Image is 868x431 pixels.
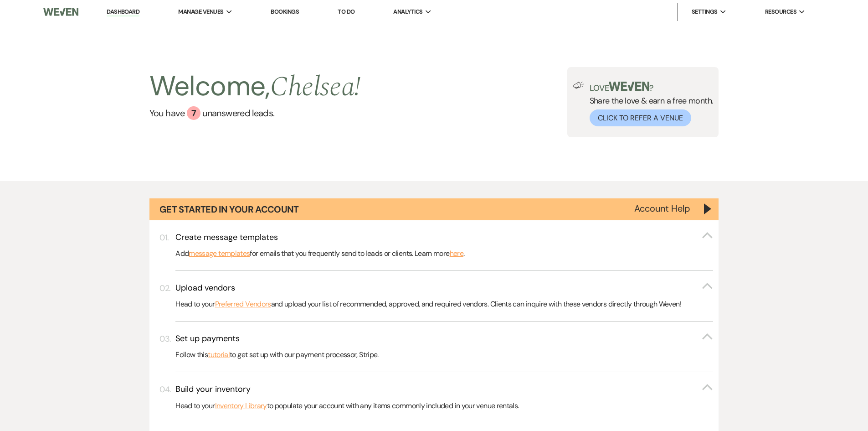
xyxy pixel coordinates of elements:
a: tutorial [208,349,230,361]
img: Weven Logo [43,2,78,21]
p: Head to your to populate your account with any items commonly included in your venue rentals. [175,400,713,412]
button: Build your inventory [175,384,713,395]
h3: Upload vendors [175,282,235,294]
button: Upload vendors [175,282,713,294]
span: Manage Venues [178,7,223,16]
img: weven-logo-green.svg [609,82,649,91]
a: here [450,248,463,260]
p: Add for emails that you frequently send to leads or clients. Learn more . [175,248,713,260]
a: message templates [189,248,250,260]
button: Click to Refer a Venue [590,109,691,126]
a: Inventory Library [215,400,267,412]
h3: Build your inventory [175,384,251,395]
p: Love ? [590,82,714,92]
a: You have 7 unanswered leads. [149,106,361,120]
span: Resources [765,7,796,16]
a: Bookings [271,8,299,16]
span: Chelsea ! [270,66,361,108]
p: Head to your and upload your list of recommended, approved, and required vendors. Clients can inq... [175,298,713,310]
h1: Get Started in Your Account [159,203,299,216]
span: Settings [692,7,718,16]
span: Analytics [393,7,422,16]
img: loud-speaker-illustration.svg [573,82,584,89]
h3: Create message templates [175,232,278,243]
p: Follow this to get set up with our payment processor, Stripe. [175,349,713,361]
h3: Set up payments [175,333,240,344]
button: Set up payments [175,333,713,344]
button: Account Help [634,204,690,213]
a: Dashboard [107,8,139,16]
div: 7 [187,106,200,120]
h2: Welcome, [149,67,361,106]
a: Preferred Vendors [215,298,271,310]
button: Create message templates [175,232,713,243]
a: To Do [338,8,354,16]
div: Share the love & earn a free month. [584,82,714,126]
